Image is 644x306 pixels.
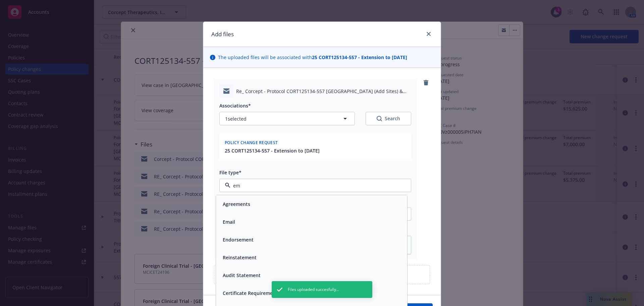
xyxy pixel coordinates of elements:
span: Files uploaded succesfully... [288,287,339,293]
button: Email [223,218,235,225]
button: Agreements [223,201,250,208]
span: File type* [219,169,241,176]
button: Endorsement [223,236,254,243]
input: Filter by keyword [230,182,397,189]
button: 25 CORT125134-557 - Extension to [DATE] [225,147,320,154]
